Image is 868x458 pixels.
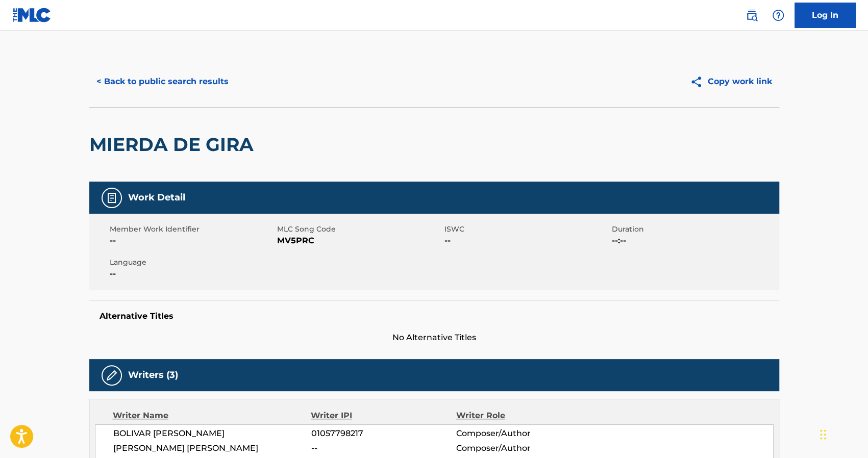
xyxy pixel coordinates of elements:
[772,9,784,21] img: help
[444,224,609,235] span: ISWC
[106,192,118,204] img: Work Detail
[113,427,311,440] span: BOLIVAR [PERSON_NAME]
[311,410,456,422] div: Writer IPI
[817,409,868,458] iframe: Chat Widget
[110,257,275,268] span: Language
[690,75,708,88] img: Copy work link
[817,409,868,458] div: Widget de chat
[12,8,52,22] img: MLC Logo
[277,224,442,235] span: MLC Song Code
[100,311,769,321] h5: Alternative Titles
[311,442,456,454] span: --
[311,427,456,440] span: 01057798217
[683,69,779,94] button: Copy work link
[89,133,259,156] h2: MIERDA DE GIRA
[128,369,178,381] h5: Writers (3)
[113,442,311,454] span: [PERSON_NAME] [PERSON_NAME]
[795,3,856,28] a: Log In
[746,9,758,21] img: search
[741,5,762,26] a: Public Search
[113,410,311,422] div: Writer Name
[444,235,609,247] span: --
[456,427,588,440] span: Composer/Author
[456,442,588,454] span: Composer/Author
[128,192,185,203] h5: Work Detail
[106,369,118,381] img: Writers
[456,410,588,422] div: Writer Role
[612,224,777,235] span: Duration
[89,332,779,344] span: No Alternative Titles
[820,419,826,450] div: Arrastrar
[110,268,275,280] span: --
[110,235,275,247] span: --
[110,224,275,235] span: Member Work Identifier
[89,69,236,94] button: < Back to public search results
[612,235,777,247] span: --:--
[768,5,788,26] div: Help
[277,235,442,247] span: MV5PRC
